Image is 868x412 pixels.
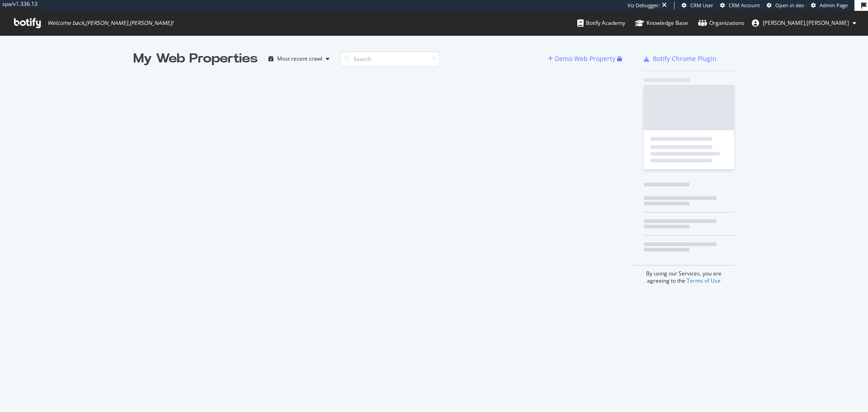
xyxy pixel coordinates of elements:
button: [PERSON_NAME].[PERSON_NAME] [745,16,863,30]
a: Demo Web Property [548,55,617,62]
a: Terms of Use [687,277,721,284]
a: CRM User [682,2,713,9]
div: Organizations [698,19,745,28]
div: Botify Academy [577,19,625,28]
span: CRM User [690,2,713,9]
span: CRM Account [729,2,760,9]
span: Open in dev [775,2,804,9]
div: Viz Debugger: [627,2,660,9]
button: Demo Web Property [548,52,617,66]
a: Botify Academy [577,11,625,35]
span: lydia.lin [763,19,849,27]
a: Botify Chrome Plugin [644,54,717,63]
a: Admin Page [811,2,848,9]
span: Admin Page [820,2,848,9]
div: Botify Chrome Plugin [653,54,717,63]
span: Welcome back, [PERSON_NAME].[PERSON_NAME] ! [47,19,173,27]
button: Most recent crawl [265,52,333,66]
a: Open in dev [767,2,804,9]
div: My Web Properties [133,50,258,68]
a: Knowledge Base [635,11,688,35]
div: Demo Web Property [555,54,615,63]
div: Most recent crawl [277,56,322,62]
div: Knowledge Base [635,19,688,28]
a: CRM Account [720,2,760,9]
a: Organizations [698,11,745,35]
div: By using our Services, you are agreeing to the [632,265,735,284]
input: Search [340,51,440,67]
